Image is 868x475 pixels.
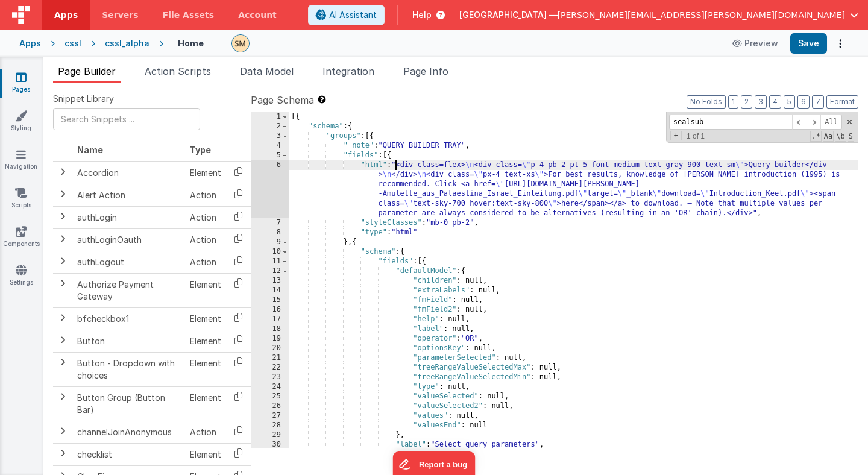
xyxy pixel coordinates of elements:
[185,386,226,421] td: Element
[185,206,226,228] td: Action
[105,37,149,49] div: cssl_alpha
[77,145,103,155] span: Name
[459,9,558,21] span: [GEOGRAPHIC_DATA] —
[251,334,289,344] div: 19
[72,330,185,352] td: Button
[72,273,185,307] td: Authorize Payment Gateway
[72,443,185,465] td: checklist
[145,65,211,77] span: Action Scripts
[185,352,226,386] td: Element
[185,421,226,443] td: Action
[403,65,448,77] span: Page Info
[251,257,289,266] div: 11
[741,95,752,109] button: 2
[185,273,226,307] td: Element
[185,443,226,465] td: Element
[790,33,827,54] button: Save
[812,95,824,109] button: 7
[251,93,314,107] span: Page Schema
[72,228,185,251] td: authLoginOauth
[185,184,226,206] td: Action
[728,95,738,109] button: 1
[835,131,846,142] span: Whole Word Search
[251,295,289,305] div: 15
[251,266,289,276] div: 12
[185,330,226,352] td: Element
[251,218,289,228] div: 7
[251,421,289,430] div: 28
[185,228,226,251] td: Action
[784,95,795,109] button: 5
[251,247,289,257] div: 10
[848,131,854,142] span: Search In Selection
[72,251,185,273] td: authLogout
[251,392,289,401] div: 25
[820,115,842,130] span: Alt-Enter
[251,411,289,421] div: 27
[72,421,185,443] td: channelJoinAnonymous
[251,382,289,392] div: 24
[687,95,726,109] button: No Folds
[251,151,289,160] div: 5
[240,65,294,77] span: Data Model
[412,9,432,21] span: Help
[251,276,289,286] div: 13
[232,35,249,52] img: e9616e60dfe10b317d64a5e98ec8e357
[251,160,289,218] div: 6
[251,363,289,373] div: 22
[102,9,138,21] span: Servers
[322,65,374,77] span: Integration
[810,131,821,142] span: RegExp Search
[832,35,849,52] button: Options
[190,145,211,155] span: Type
[251,141,289,151] div: 4
[72,386,185,421] td: Button Group (Button Bar)
[558,9,845,21] span: [PERSON_NAME][EMAIL_ADDRESS][PERSON_NAME][DOMAIN_NAME]
[185,162,226,184] td: Element
[72,352,185,386] td: Button - Dropdown with choices
[251,286,289,295] div: 14
[53,93,114,105] span: Snippet Library
[72,184,185,206] td: Alert Action
[251,373,289,382] div: 23
[185,251,226,273] td: Action
[251,122,289,131] div: 2
[72,206,185,228] td: authLogin
[251,401,289,411] div: 26
[826,95,858,109] button: Format
[251,324,289,334] div: 18
[251,112,289,122] div: 1
[58,65,116,77] span: Page Builder
[163,9,215,21] span: File Assets
[72,162,185,184] td: Accordion
[185,307,226,330] td: Element
[251,228,289,237] div: 8
[797,95,810,109] button: 6
[54,9,78,21] span: Apps
[308,5,385,25] button: AI Assistant
[251,344,289,353] div: 20
[755,95,767,109] button: 3
[53,108,200,130] input: Search Snippets ...
[251,305,289,315] div: 16
[251,353,289,363] div: 21
[64,37,81,49] div: cssl
[251,131,289,141] div: 3
[251,430,289,440] div: 29
[178,39,204,48] h4: Home
[682,132,709,140] span: 1 of 1
[769,95,781,109] button: 4
[251,440,289,450] div: 30
[72,307,185,330] td: bfcheckbox1
[725,34,785,53] button: Preview
[251,237,289,247] div: 9
[329,9,377,21] span: AI Assistant
[19,37,41,49] div: Apps
[670,131,682,140] span: Toggel Replace mode
[251,315,289,324] div: 17
[823,131,834,142] span: CaseSensitive Search
[459,9,858,21] button: [GEOGRAPHIC_DATA] — [PERSON_NAME][EMAIL_ADDRESS][PERSON_NAME][DOMAIN_NAME]
[669,115,792,130] input: Search for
